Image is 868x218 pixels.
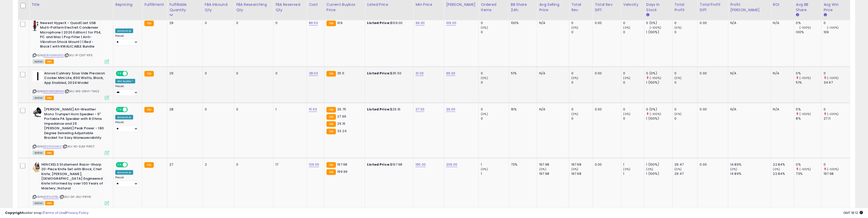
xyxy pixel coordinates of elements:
[205,71,230,76] div: 0
[481,80,508,85] div: 0
[446,20,456,26] a: 109.00
[827,112,839,116] small: (-100%)
[675,76,682,80] small: (0%)
[730,162,771,167] div: 14.89%
[43,89,64,94] a: B0DX8DQRMM
[337,114,346,119] span: 27.99
[730,107,767,112] div: N/A
[44,71,106,87] b: Anova Culinary Sous Vide Precision Cooker Mini Lite, 800 Watts, Black, App Enabled, 2024 Model
[446,2,476,7] div: [PERSON_NAME]
[511,162,533,167] div: 73%
[446,162,457,167] a: 209.00
[646,107,672,112] div: 0 (0%)
[796,171,822,176] div: 73%
[5,210,24,215] strong: Copyright
[773,162,794,167] div: 22.84%
[481,116,508,121] div: 0
[144,71,154,77] small: FBA
[827,76,839,80] small: (-100%)
[446,71,455,76] a: 99.00
[337,162,347,167] span: 197.98
[33,201,44,205] span: All listings currently available for purchase on Amazon
[43,144,62,149] a: B001D0LMG2
[275,2,305,13] div: FBA Reserved Qty
[650,112,661,116] small: (-100%)
[730,71,767,76] div: N/A
[326,114,336,120] small: FBA
[773,171,794,176] div: 22.84%
[44,210,65,215] a: Terms of Use
[646,21,672,25] div: 0 (0%)
[623,71,644,76] div: 0
[650,76,661,80] small: (-100%)
[824,21,850,25] div: 0
[33,60,44,64] span: All listings currently available for purchase on Amazon
[115,115,133,120] div: Amazon AI
[799,112,811,116] small: (-100%)
[367,71,390,76] b: Listed Price:
[646,171,672,176] div: 1 (100%)
[539,162,569,167] div: 197.98
[646,30,672,35] div: 1 (100%)
[416,71,424,76] a: 31.00
[309,71,318,76] a: 38.00
[824,2,848,13] div: Avg Win Price
[5,211,89,215] div: seller snap | |
[796,107,822,112] div: 0%
[646,167,653,171] small: (0%)
[33,96,44,100] span: All listings currently available for purchase on Amazon
[65,89,99,93] span: | SKU: W6-D9VY-7M22
[539,171,569,176] div: 197.98
[796,2,820,13] div: Avg BB Share
[33,71,43,81] img: 21enmoqxLcL._SL40_.jpg
[481,171,508,176] div: 1
[169,71,198,76] div: 29
[623,162,644,167] div: 1
[33,151,44,155] span: All listings currently available for purchase on Amazon
[481,26,488,30] small: (0%)
[571,2,590,13] div: Total Rev.
[116,71,123,76] span: ON
[31,2,111,7] div: Title
[481,162,508,167] div: 1
[481,21,508,25] div: 0
[326,2,363,13] div: Current Buybox Price
[367,107,409,112] div: $29.16
[623,167,631,171] small: (0%)
[623,21,644,25] div: 0
[115,170,133,175] div: Amazon AI
[326,169,336,175] small: FBA
[115,85,138,96] div: Preset:
[416,162,426,167] a: 195.00
[144,21,154,26] small: FBA
[799,167,811,171] small: (-100%)
[675,112,682,116] small: (0%)
[367,2,411,7] div: Listed Price
[309,20,318,26] a: 86.50
[646,80,672,85] div: 1 (100%)
[730,167,737,171] small: (0%)
[773,71,790,76] div: N/A
[571,112,578,116] small: (0%)
[326,107,336,113] small: FBA
[169,21,198,25] div: 29
[571,171,593,176] div: 197.98
[796,71,822,76] div: 0%
[326,121,336,127] small: FBA
[571,76,578,80] small: (0%)
[205,21,230,25] div: 0
[646,71,672,76] div: 0 (0%)
[773,2,792,7] div: ROI
[275,162,303,167] div: 17
[700,21,724,25] div: 0.00
[595,162,617,167] div: 0.00
[481,2,506,13] div: Ordered Items
[796,30,822,35] div: 100%
[481,112,488,116] small: (0%)
[511,71,533,76] div: 51%
[115,2,140,7] div: Repricing
[650,26,661,30] small: (-100%)
[367,162,409,167] div: $197.98
[623,26,631,30] small: (0%)
[796,21,822,25] div: 0%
